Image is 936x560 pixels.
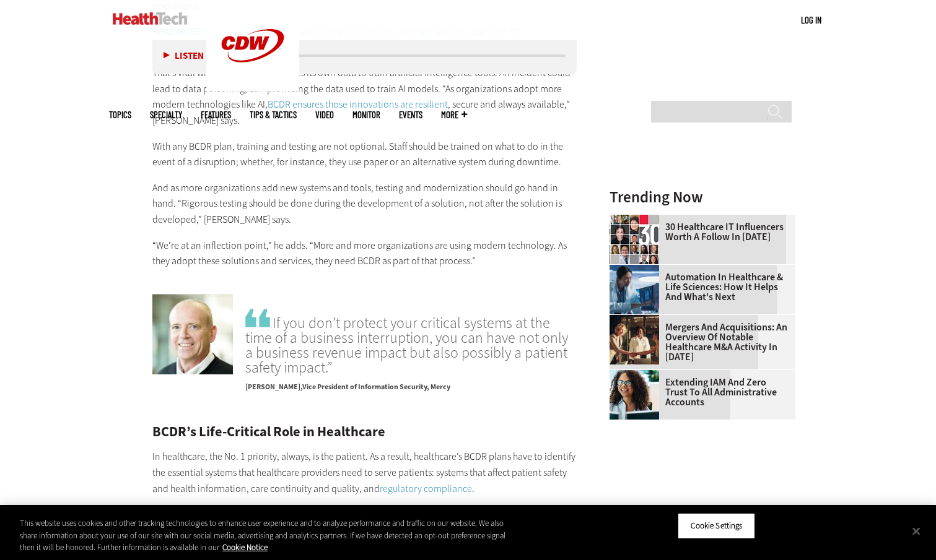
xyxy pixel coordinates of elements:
[610,265,665,275] a: medical researchers looks at images on a monitor in a lab
[315,110,334,119] a: Video
[399,110,422,119] a: Events
[610,370,659,420] img: Administrative assistant
[610,315,659,364] img: business leaders shake hands in conference room
[610,215,659,264] img: collage of influencers
[250,110,297,119] a: Tips & Tactics
[150,110,182,119] span: Specialty
[20,517,515,554] div: This website uses cookies and other tracking technologies to enhance user experience and to analy...
[610,370,665,380] a: Administrative assistant
[245,375,577,393] p: Vice President of Information Security, Mercy
[380,482,472,495] a: regulatory compliance
[152,140,563,169] span: With any BCDR plan, training and testing are not optional. Staff should be trained on what to do ...
[610,222,788,242] a: 30 Healthcare IT Influencers Worth a Follow in [DATE]
[472,482,475,495] span: .
[610,322,788,362] a: Mergers and Acquisitions: An Overview of Notable Healthcare M&A Activity in [DATE]
[610,189,795,205] h3: Trending Now
[245,382,302,392] span: [PERSON_NAME]
[152,294,233,374] img: Dan Henke
[441,110,467,119] span: More
[801,14,821,25] a: Log in
[801,14,821,27] div: User menu
[245,306,577,375] span: If you don’t protect your critical systems at the time of a business interruption, you can have n...
[113,12,188,25] img: Home
[152,425,577,439] h2: BCDR’s Life-Critical Role in Healthcare
[610,272,788,302] a: Automation in Healthcare & Life Sciences: How It Helps and What's Next
[610,265,659,314] img: medical researchers looks at images on a monitor in a lab
[352,110,380,119] a: MonITor
[610,215,665,225] a: collage of influencers
[109,110,131,119] span: Topics
[201,110,231,119] a: Features
[903,517,930,545] button: Close
[152,450,575,494] span: In healthcare, the No. 1 priority, always, is the patient. As a result, healthcare’s BCDR plans h...
[206,82,299,95] a: CDW
[678,513,755,539] button: Cookie Settings
[152,239,567,268] span: “We’re at an inflection point,” he adds. “More and more organizations are using modern technology...
[152,181,562,226] span: And as more organizations add new systems and tools, testing and modernization should go hand in ...
[222,542,268,553] a: More information about your privacy
[610,315,665,325] a: business leaders shake hands in conference room
[610,377,788,407] a: Extending IAM and Zero Trust to All Administrative Accounts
